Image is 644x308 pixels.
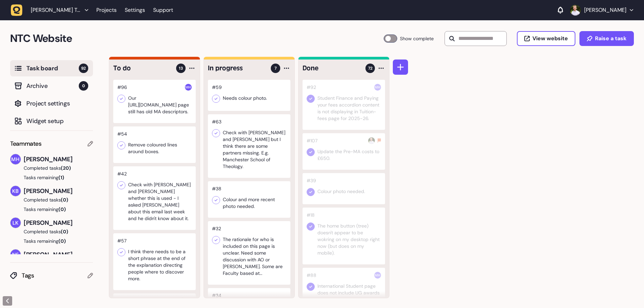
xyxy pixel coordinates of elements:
span: 0 [79,81,88,91]
h4: In progress [208,64,266,73]
span: (0) [58,238,66,244]
button: Tasks remaining(0) [10,238,93,244]
a: Settings [125,4,145,16]
button: Completed tasks(20) [10,165,88,171]
span: Megan Holland Team [31,7,81,14]
span: (1) [58,174,64,181]
img: Louise Kenyon [10,218,21,228]
img: Cameron Preece [570,5,581,16]
button: Archive0 [10,78,93,94]
span: (0) [58,206,66,212]
a: Support [153,7,173,14]
button: Tasks remaining(0) [10,206,93,213]
button: Project settings [10,95,93,112]
span: 92 [79,64,88,73]
h4: To do [113,64,171,73]
span: Raise a task [595,36,626,41]
img: Megan Holland [374,84,381,91]
span: 7 [275,65,277,71]
button: Widget setup [10,113,93,129]
p: [PERSON_NAME] [584,7,626,14]
span: Teammates [10,139,42,148]
span: (0) [61,197,68,203]
img: Megan Holland [185,84,192,91]
img: Cameron Preece [179,298,186,304]
button: [PERSON_NAME] [570,5,633,16]
span: Show complete [400,34,434,43]
button: Raise a task [579,31,634,46]
span: Widget setup [26,116,88,126]
button: [PERSON_NAME] Team [11,4,92,16]
span: [PERSON_NAME] [24,186,93,196]
img: Cameron Preece [368,137,375,144]
h2: NTC Website [10,30,384,47]
span: [PERSON_NAME] [24,218,93,228]
img: Megan Holland [10,154,21,164]
span: Task board [26,64,79,73]
span: Archive [26,81,79,91]
span: 13 [179,65,183,71]
img: Kirsty Burke [10,186,21,196]
button: Tasks remaining(1) [10,174,93,181]
span: [PERSON_NAME] [24,250,93,259]
span: Tags [22,271,88,280]
span: 72 [368,65,373,71]
button: Task board92 [10,60,93,76]
img: Nate Spinaci [10,250,21,260]
h4: Done [303,64,361,73]
a: Projects [96,4,117,16]
span: (20) [61,165,71,171]
span: (0) [61,229,68,235]
button: Completed tasks(0) [10,228,88,235]
span: Project settings [26,99,88,108]
img: Megan Holland [374,272,381,279]
span: [PERSON_NAME] [24,155,93,164]
span: View website [532,36,568,41]
button: View website [517,31,575,46]
button: Completed tasks(0) [10,196,88,203]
